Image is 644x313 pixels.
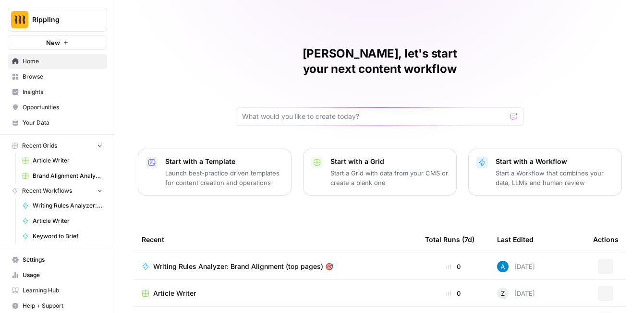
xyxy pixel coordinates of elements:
[8,84,107,100] a: Insights
[496,157,614,166] p: Start with a Workflow
[153,289,196,298] span: Article Writer
[425,289,482,298] div: 0
[236,46,524,77] h1: [PERSON_NAME], let's start your next content workflow
[23,57,103,66] span: Home
[330,168,449,187] p: Start a Grid with data from your CMS or create a blank one
[497,261,509,272] img: o3cqybgnmipr355j8nz4zpq1mc6x
[425,226,474,253] div: Total Runs (7d)
[11,11,28,28] img: Rippling Logo
[142,262,410,271] a: Writing Rules Analyzer: Brand Alignment (top pages) 🎯
[18,198,107,213] a: Writing Rules Analyzer: Brand Alignment (top pages) 🎯
[23,103,103,112] span: Opportunities
[303,149,457,196] button: Start with a GridStart a Grid with data from your CMS or create a blank one
[23,286,103,295] span: Learning Hub
[33,217,103,225] span: Article Writer
[138,149,292,196] button: Start with a TemplateLaunch best-practice driven templates for content creation and operations
[8,8,107,32] button: Workspace: Rippling
[32,15,90,24] span: Rippling
[8,252,107,267] a: Settings
[33,232,103,241] span: Keyword to Brief
[496,168,614,187] p: Start a Workflow that combines your data, LLMs and human review
[8,267,107,283] a: Usage
[468,149,622,196] button: Start with a WorkflowStart a Workflow that combines your data, LLMs and human review
[425,262,482,271] div: 0
[8,69,107,84] a: Browse
[23,301,103,310] span: Help + Support
[165,168,283,187] p: Launch best-practice driven templates for content creation and operations
[242,112,506,121] input: What would you like to create today?
[23,72,103,81] span: Browse
[18,168,107,184] a: Brand Alignment Analyzer
[165,157,283,166] p: Start with a Template
[330,157,449,166] p: Start with a Grid
[593,226,619,253] div: Actions
[497,288,535,299] div: [DATE]
[33,156,103,165] span: Article Writer
[46,38,60,47] span: New
[23,271,103,279] span: Usage
[18,229,107,244] a: Keyword to Brief
[23,118,103,127] span: Your Data
[23,88,103,96] span: Insights
[8,139,107,153] button: Recent Grids
[8,283,107,298] a: Learning Hub
[8,35,107,50] button: New
[33,172,103,180] span: Brand Alignment Analyzer
[497,226,534,253] div: Last Edited
[23,255,103,264] span: Settings
[501,289,505,298] span: Z
[18,153,107,168] a: Article Writer
[8,100,107,115] a: Opportunities
[8,115,107,130] a: Your Data
[142,226,410,253] div: Recent
[8,184,107,198] button: Recent Workflows
[153,262,333,271] span: Writing Rules Analyzer: Brand Alignment (top pages) 🎯
[497,261,535,272] div: [DATE]
[142,289,410,298] a: Article Writer
[22,186,72,195] span: Recent Workflows
[8,54,107,69] a: Home
[18,213,107,229] a: Article Writer
[22,141,57,150] span: Recent Grids
[33,201,103,210] span: Writing Rules Analyzer: Brand Alignment (top pages) 🎯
